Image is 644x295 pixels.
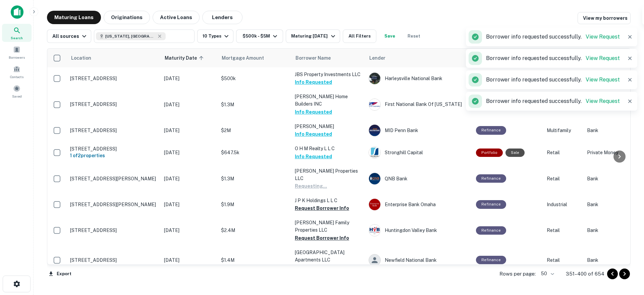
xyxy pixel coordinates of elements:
[476,256,506,264] div: This loan purpose was for refinancing
[369,225,380,236] img: picture
[221,127,288,134] p: $2M
[365,49,473,67] th: Lender
[295,130,332,138] button: Info Requested
[369,125,380,136] img: picture
[221,256,288,264] p: $1.4M
[379,29,400,43] button: Save your search to get updates of matches that match your search criteria.
[587,127,641,134] p: Bank
[486,54,620,62] p: Borrower info requested successfully.
[67,49,161,67] th: Location
[486,76,620,84] p: Borrower info requested successfully.
[295,263,325,272] button: View Details
[164,227,214,234] p: [DATE]
[164,101,214,108] p: [DATE]
[164,256,214,264] p: [DATE]
[104,11,150,24] button: Originations
[105,33,156,39] span: [US_STATE], [GEOGRAPHIC_DATA]
[202,11,243,24] button: Lenders
[295,78,332,86] button: Info Requested
[547,127,580,134] p: Multifamily
[70,101,157,107] p: [STREET_ADDRESS]
[197,29,233,43] button: 10 Types
[547,256,580,264] p: Retail
[70,227,157,233] p: [STREET_ADDRESS]
[10,74,23,79] span: Contacts
[47,29,91,43] button: All sources
[587,201,641,208] p: Bank
[153,11,200,24] button: Active Loans
[538,269,555,279] div: 50
[295,234,349,242] button: Request Borrower Info
[586,98,620,104] a: View Request
[218,49,291,67] th: Mortgage Amount
[369,146,469,159] div: Stronghill Capital
[286,29,340,43] button: Maturing [DATE]
[369,198,469,211] div: Enterprise Bank Omaha
[52,32,88,40] div: All sources
[619,269,630,279] button: Go to next page
[369,99,469,111] div: First National Bank Of [US_STATE]
[71,54,91,62] span: Location
[369,72,469,84] div: Harleysville National Bank
[164,75,214,82] p: [DATE]
[547,149,580,156] p: Retail
[369,124,469,136] div: MID Penn Bank
[295,167,362,182] p: [PERSON_NAME] Properties LLC
[476,174,506,183] div: This loan purpose was for refinancing
[221,227,288,234] p: $2.4M
[161,49,218,67] th: Maturity Date
[11,35,23,41] span: Search
[547,227,580,234] p: Retail
[296,54,331,62] span: Borrower Name
[587,256,641,264] p: Bank
[164,175,214,182] p: [DATE]
[291,49,365,67] th: Borrower Name
[2,43,32,61] a: Borrowers
[47,11,101,24] button: Maturing Loans
[547,201,580,208] p: Industrial
[369,173,380,184] img: picture
[369,54,385,62] span: Lender
[12,94,22,99] span: Saved
[164,127,214,134] p: [DATE]
[295,249,362,263] p: [GEOGRAPHIC_DATA] Apartments LLC
[476,149,503,157] div: This is a portfolio loan with 2 properties
[165,54,206,62] span: Maturity Date
[476,126,506,134] div: This loan purpose was for refinancing
[587,227,641,234] p: Bank
[164,201,214,208] p: [DATE]
[369,147,380,158] img: picture
[295,219,362,234] p: [PERSON_NAME] Family Properties LLC
[2,24,32,42] a: Search
[369,99,380,110] img: picture
[295,71,362,78] p: JBS Property Investments LLC
[505,149,525,157] div: Sale
[11,5,23,19] img: capitalize-icon.png
[70,127,157,133] p: [STREET_ADDRESS]
[547,175,580,182] p: Retail
[587,175,641,182] p: Bank
[369,199,380,210] img: picture
[2,63,32,81] div: Contacts
[221,175,288,182] p: $1.3M
[2,82,32,100] a: Saved
[295,123,362,130] p: [PERSON_NAME]
[70,146,157,152] p: [STREET_ADDRESS]
[403,29,425,43] button: Reset
[295,108,332,116] button: Info Requested
[70,152,157,159] h6: 1 of 2 properties
[295,145,362,152] p: O H M Realty L L C
[369,73,380,84] img: picture
[295,93,362,108] p: [PERSON_NAME] Home Builders INC
[586,34,620,40] a: View Request
[295,153,332,161] button: Info Requested
[486,97,620,105] p: Borrower info requested successfully.
[221,149,288,156] p: $647.5k
[610,241,644,274] iframe: Chat Widget
[70,201,157,208] p: [STREET_ADDRESS][PERSON_NAME]
[222,54,273,62] span: Mortgage Amount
